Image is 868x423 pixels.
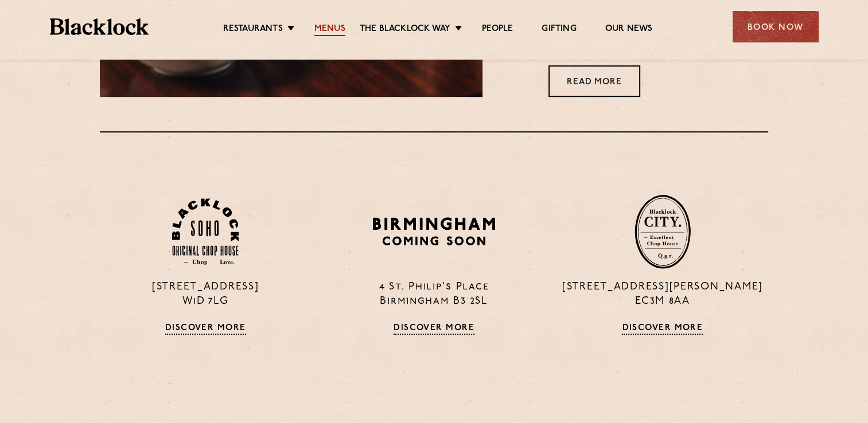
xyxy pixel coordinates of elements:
a: The Blacklock Way [360,23,450,36]
a: Restaurants [223,23,283,36]
a: Discover More [622,323,703,335]
p: [STREET_ADDRESS][PERSON_NAME] EC3M 8AA [557,280,768,309]
img: BIRMINGHAM-P22_-e1747915156957.png [371,213,497,249]
div: Book Now [733,11,819,42]
a: Menus [314,23,345,36]
p: [STREET_ADDRESS] W1D 7LG [100,280,311,309]
img: BL_Textured_Logo-footer-cropped.svg [50,18,149,35]
p: 4 St. Philip's Place Birmingham B3 2SL [328,280,539,309]
a: Read More [548,65,640,97]
a: Discover More [165,323,246,335]
a: Gifting [542,23,576,36]
a: Discover More [394,323,474,335]
a: People [482,23,513,36]
img: City-stamp-default.svg [635,194,691,269]
a: Our News [605,23,653,36]
img: Soho-stamp-default.svg [172,198,239,265]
